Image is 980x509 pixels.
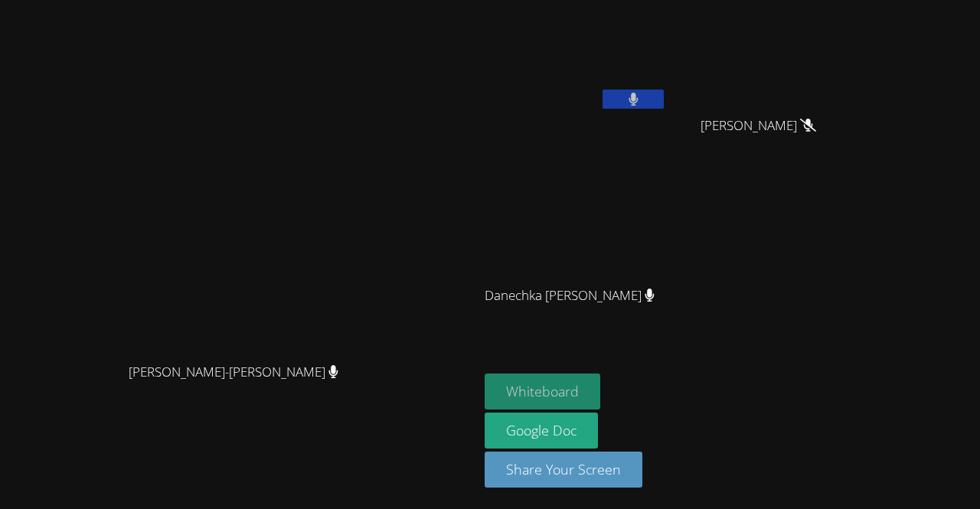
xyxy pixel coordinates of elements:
[701,115,816,137] span: [PERSON_NAME]
[129,361,338,383] span: [PERSON_NAME]-[PERSON_NAME]
[485,285,655,307] span: Danechka [PERSON_NAME]
[485,374,600,409] button: Whiteboard
[485,413,598,449] a: Google Doc
[485,452,642,488] button: Share Your Screen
